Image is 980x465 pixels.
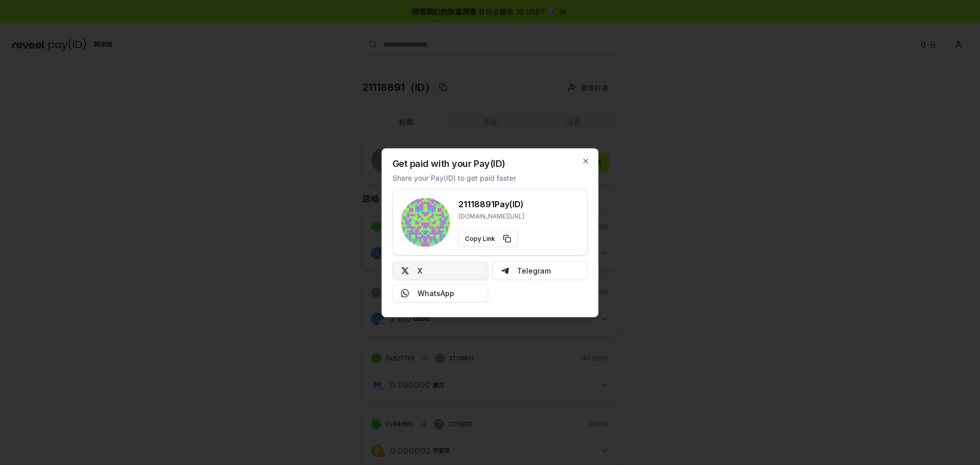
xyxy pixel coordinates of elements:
[501,266,509,275] img: Telegram
[458,230,518,247] button: Copy Link
[393,172,516,183] p: Share your Pay(ID) to get paid faster
[393,284,488,302] button: WhatsApp
[401,266,409,275] img: X
[393,261,488,280] button: X
[458,198,524,210] h3: 21118891 Pay(ID)
[492,261,588,280] button: Telegram
[393,159,505,168] h2: Get paid with your Pay(ID)
[458,212,524,220] p: [DOMAIN_NAME][URL]
[401,289,409,297] img: Whatsapp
